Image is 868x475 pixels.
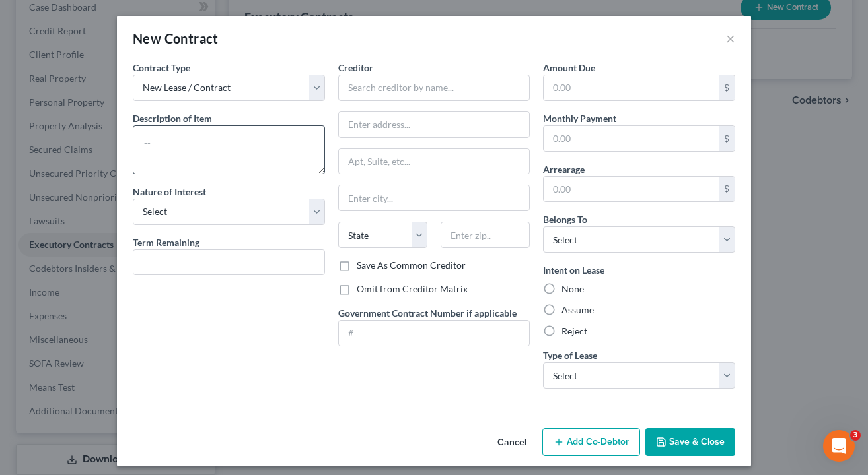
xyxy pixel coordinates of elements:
[339,149,530,174] input: Apt, Suite, etc...
[543,350,597,361] span: Type of Lease
[544,126,719,151] input: 0.00
[719,126,735,151] div: $
[645,428,735,456] button: Save & Close
[441,222,530,248] input: Enter zip..
[338,75,530,101] input: Search creditor by name...
[542,428,640,456] button: Add Co-Debtor
[543,263,604,277] label: Intent on Lease
[133,185,206,199] label: Nature of Interest
[719,75,735,100] div: $
[726,30,735,46] button: ×
[823,430,855,462] iframe: Intercom live chat
[719,177,735,202] div: $
[544,177,719,202] input: 0.00
[543,61,595,75] label: Amount Due
[133,250,324,275] input: --
[543,162,585,176] label: Arrearage
[543,214,587,225] span: Belongs To
[133,61,190,75] label: Contract Type
[487,429,537,456] button: Cancel
[133,113,212,124] span: Description of Item
[357,282,468,296] label: Omit from Creditor Matrix
[133,29,219,47] div: New Contract
[339,185,530,210] input: Enter city...
[339,321,530,346] input: #
[338,306,517,320] label: Government Contract Number if applicable
[357,259,466,272] label: Save As Common Creditor
[133,236,199,249] label: Term Remaining
[339,112,530,137] input: Enter address...
[561,325,587,338] label: Reject
[544,75,719,100] input: 0.00
[850,430,861,441] span: 3
[561,303,594,317] label: Assume
[338,62,373,73] span: Creditor
[543,111,616,125] label: Monthly Payment
[561,282,584,296] label: None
